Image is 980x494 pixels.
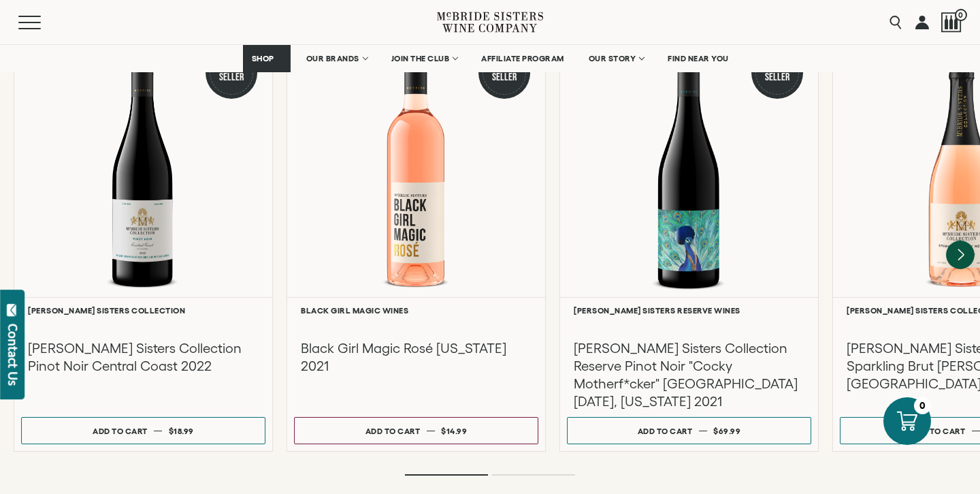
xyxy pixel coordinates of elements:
span: $69.99 [713,427,740,435]
button: Next [946,241,975,269]
a: Red Best Seller McBride Sisters Collection Central Coast Pinot Noir [PERSON_NAME] Sisters Collect... [14,32,273,452]
div: Add to cart [365,421,421,441]
h3: [PERSON_NAME] Sisters Collection Pinot Noir Central Coast 2022 [28,339,259,375]
a: OUR BRANDS [297,45,376,72]
a: OUR STORY [580,45,653,72]
button: Add to cart $18.99 [21,417,265,444]
h6: Black Girl Magic Wines [301,306,532,315]
button: Mobile Menu Trigger [18,16,67,29]
span: AFFILIATE PROGRAM [481,54,564,63]
button: Add to cart $69.99 [567,417,811,444]
span: OUR BRANDS [306,54,359,63]
a: Red Best Seller McBride Sisters Collection Reserve Pinot Noir "Cocky Motherf*cker" Santa Lucia Hi... [559,32,819,452]
h6: [PERSON_NAME] Sisters Reserve Wines [574,306,804,315]
li: Page dot 2 [492,474,575,476]
li: Page dot 1 [405,474,488,476]
span: FIND NEAR YOU [668,54,729,63]
h3: Black Girl Magic Rosé [US_STATE] 2021 [301,339,532,375]
a: AFFILIATE PROGRAM [472,45,573,72]
div: Add to cart [93,421,148,441]
a: FIND NEAR YOU [659,45,738,72]
button: Add to cart $14.99 [294,417,538,444]
span: $14.99 [441,427,467,435]
a: Pink Best Seller Black Girl Magic Rosé California Black Girl Magic Wines Black Girl Magic Rosé [U... [287,32,546,452]
div: Add to cart [911,421,966,441]
div: 0 [914,397,931,414]
span: $18.99 [169,427,194,435]
span: 0 [955,9,967,21]
span: SHOP [252,54,275,63]
span: JOIN THE CLUB [391,54,450,63]
div: Contact Us [6,324,20,386]
a: JOIN THE CLUB [382,45,466,72]
a: SHOP [243,45,291,72]
h3: [PERSON_NAME] Sisters Collection Reserve Pinot Noir "Cocky Motherf*cker" [GEOGRAPHIC_DATA][DATE],... [574,339,804,410]
h6: [PERSON_NAME] Sisters Collection [28,306,259,315]
div: Add to cart [638,421,693,441]
span: OUR STORY [589,54,636,63]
